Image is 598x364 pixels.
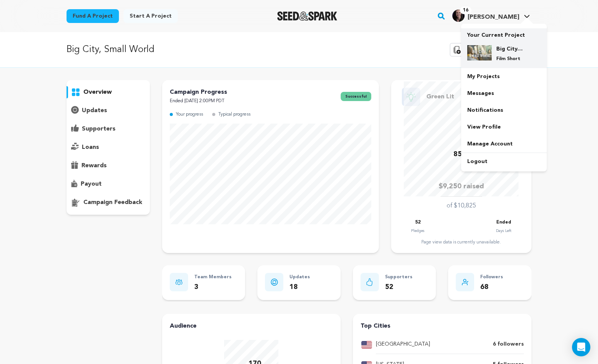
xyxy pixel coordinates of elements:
[194,282,232,293] p: 3
[411,227,424,235] p: Pledges
[415,218,421,227] p: 52
[289,282,310,293] p: 18
[289,273,310,282] p: Updates
[170,322,333,331] h4: Audience
[461,102,547,119] a: Notifications
[194,273,232,282] p: Team Members
[67,141,150,153] button: loans
[176,110,203,119] p: Your progress
[83,88,112,97] p: overview
[81,180,102,189] p: payout
[461,85,547,102] a: Messages
[67,123,150,135] button: supporters
[277,11,337,21] a: Seed&Spark Homepage
[67,178,150,190] button: payout
[496,227,511,235] p: Days Left
[467,45,492,60] img: BCSW_SS.png
[496,45,524,53] h4: Big City, Small World
[361,322,524,331] h4: Top Cities
[460,7,471,14] span: 16
[277,11,337,21] img: Seed&Spark Logo Dark Mode
[461,119,547,135] a: View Profile
[480,273,503,282] p: Followers
[67,104,150,117] button: updates
[82,143,99,152] p: loans
[67,86,150,98] button: overview
[170,88,227,97] p: Campaign Progress
[572,338,590,356] div: Open Intercom Messenger
[341,92,371,101] span: successful
[451,8,531,24] span: Sue K.'s Profile
[82,106,107,115] p: updates
[399,239,524,245] div: Page view data is currently unavailable.
[67,43,154,57] p: Big City, Small World
[451,8,531,22] a: Sue K.'s Profile
[496,218,511,227] p: Ended
[493,340,524,349] p: 6 followers
[467,28,541,68] a: Your Current Project Big City, Small World Film Short
[385,282,413,293] p: 52
[461,135,547,152] a: Manage Account
[461,153,547,170] a: Logout
[170,97,227,106] p: Ended [DATE] 2:00PM PDT
[453,149,469,160] p: 85%
[461,68,547,85] a: My Projects
[82,124,115,134] p: supporters
[83,198,142,207] p: campaign feedback
[452,10,465,22] img: Sue%20Kessler.jpeg
[67,9,119,23] a: Fund a project
[67,196,150,209] button: campaign feedback
[81,161,107,170] p: rewards
[376,340,430,349] p: [GEOGRAPHIC_DATA]
[123,9,178,23] a: Start a project
[218,110,250,119] p: Typical progress
[67,160,150,172] button: rewards
[468,14,519,20] span: [PERSON_NAME]
[385,273,413,282] p: Supporters
[467,28,541,39] p: Your Current Project
[447,201,476,211] p: of $10,825
[496,56,524,62] p: Film Short
[452,10,519,22] div: Sue K.'s Profile
[480,282,503,293] p: 68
